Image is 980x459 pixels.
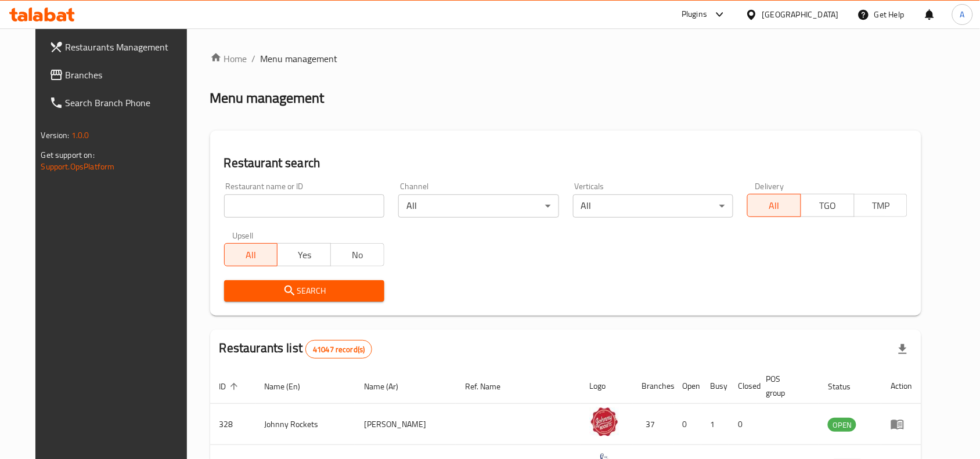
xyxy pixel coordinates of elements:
[224,280,384,302] button: Search
[233,284,375,298] span: Search
[729,368,757,404] th: Closed
[210,404,255,445] td: 328
[71,128,89,143] span: 1.0.0
[633,404,673,445] td: 37
[701,404,729,445] td: 1
[224,194,384,218] input: Search for restaurant name or ID..
[355,404,456,445] td: [PERSON_NAME]
[282,247,326,263] span: Yes
[854,194,908,217] button: TMP
[364,380,413,393] span: Name (Ar)
[66,96,190,110] span: Search Branch Phone
[828,418,856,432] span: OPEN
[806,197,850,214] span: TGO
[40,89,199,117] a: Search Branch Phone
[255,404,355,445] td: Johnny Rockets
[219,380,242,393] span: ID
[41,159,115,174] a: Support.OpsPlatform
[305,340,372,359] div: Total records count
[752,197,797,214] span: All
[224,154,908,172] h2: Restaurant search
[762,8,839,21] div: [GEOGRAPHIC_DATA]
[261,52,338,66] span: Menu management
[330,243,384,266] button: No
[210,52,247,66] a: Home
[673,368,701,404] th: Open
[219,339,373,359] h2: Restaurants list
[40,33,199,61] a: Restaurants Management
[210,52,922,66] nav: breadcrumb
[573,194,733,218] div: All
[682,8,707,21] div: Plugins
[41,147,95,162] span: Get support on:
[66,68,190,82] span: Branches
[66,40,190,54] span: Restaurants Management
[828,380,866,393] span: Status
[229,247,273,263] span: All
[889,335,917,363] div: Export file
[465,380,516,393] span: Ref. Name
[41,128,70,143] span: Version:
[252,52,256,66] li: /
[881,368,921,404] th: Action
[859,197,903,214] span: TMP
[747,194,801,217] button: All
[265,380,316,393] span: Name (En)
[232,232,254,240] label: Upsell
[224,243,278,266] button: All
[40,61,199,89] a: Branches
[336,247,380,263] span: No
[701,368,729,404] th: Busy
[766,372,805,400] span: POS group
[801,194,855,217] button: TGO
[729,404,757,445] td: 0
[891,417,912,431] div: Menu
[673,404,701,445] td: 0
[398,194,559,218] div: All
[633,368,673,404] th: Branches
[960,8,965,21] span: A
[210,89,325,107] h2: Menu management
[755,182,784,190] label: Delivery
[581,368,633,404] th: Logo
[277,243,331,266] button: Yes
[590,407,619,436] img: Johnny Rockets
[306,344,372,355] span: 41047 record(s)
